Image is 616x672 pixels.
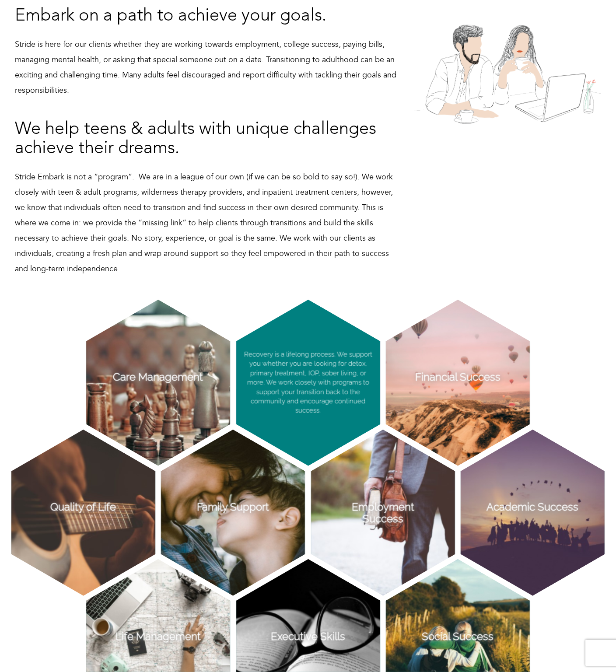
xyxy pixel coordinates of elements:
[15,37,401,98] p: Stride is here for our clients whether they are working towards employment, college success, payi...
[15,7,401,26] h3: Embark on a path to achieve your goals.
[414,7,601,124] img: Two-People-at-Laptop.png
[15,169,401,276] p: Stride Embark is not a “program”. We are in a league of our own (if we can be so bold to say so!)...
[15,120,401,158] h3: We help teens & adults with unique challenges achieve their dreams.
[236,300,380,466] p: Recovery is a lifelong process. We support you whether you are looking for detox, primary treatme...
